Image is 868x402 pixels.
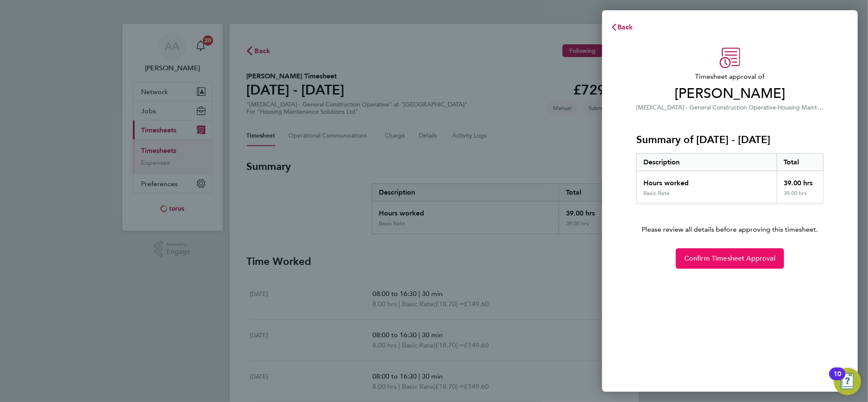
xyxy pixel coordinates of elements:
div: Total [777,154,824,171]
span: [MEDICAL_DATA] - General Construction Operative [636,104,776,111]
h3: Summary of [DATE] - [DATE] [636,133,824,146]
span: [PERSON_NAME] [636,85,824,102]
div: 39.00 hrs [777,190,824,204]
span: · [776,104,778,111]
p: Please review all details before approving this timesheet. [626,204,834,235]
div: 39.00 hrs [777,171,824,190]
button: Confirm Timesheet Approval [676,248,784,269]
span: Timesheet approval of [636,72,824,82]
span: Back [617,23,633,31]
span: Confirm Timesheet Approval [684,254,776,263]
div: Hours worked [637,171,777,190]
div: Summary of 22 - 28 Sep 2025 [636,153,824,204]
div: Basic Rate [643,190,669,197]
button: Back [602,19,642,36]
div: Description [637,154,777,171]
button: Open Resource Center, 10 new notifications [834,368,861,395]
div: 10 [833,374,841,385]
